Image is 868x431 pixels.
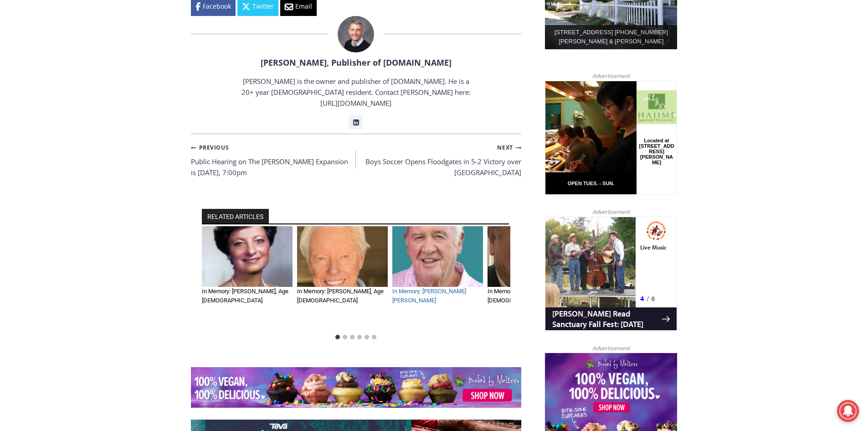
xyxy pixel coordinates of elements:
[297,226,388,287] img: Obituary - Stephen John Ketterer
[230,0,431,88] div: "I learned about the history of a place I’d honestly never considered even as a resident of [GEOG...
[356,141,521,178] a: NextBoys Soccer Opens Floodgates in 5-2 Victory over [GEOGRAPHIC_DATA]
[357,335,362,339] button: Go to slide 4
[365,335,369,339] button: Go to slide 5
[202,226,293,287] img: Obituary - Joan DiPalma
[261,57,452,68] a: [PERSON_NAME], Publisher of [DOMAIN_NAME]
[93,57,129,109] div: Located at [STREET_ADDRESS][PERSON_NAME]
[7,92,117,113] h4: [PERSON_NAME] Read Sanctuary Fall Fest: [DATE]
[583,208,639,216] span: Advertisement
[297,288,384,304] a: In Memory: [PERSON_NAME], Age [DEMOGRAPHIC_DATA]
[191,143,229,152] small: Previous
[583,72,639,80] span: Advertisement
[102,77,104,86] div: /
[0,92,92,114] a: Open Tues. - Sun. [PHONE_NUMBER]
[3,94,89,129] span: Open Tues. - Sun. [PHONE_NUMBER]
[238,91,422,111] span: Intern @ [DOMAIN_NAME]
[343,335,347,339] button: Go to slide 2
[488,226,578,329] div: 4 of 6
[106,77,110,86] div: 6
[219,88,442,114] a: Intern @ [DOMAIN_NAME]
[191,141,356,178] a: PreviousPublic Hearing on The [PERSON_NAME] Expansion is [DATE], 7:00pm
[583,344,639,353] span: Advertisement
[497,143,521,152] small: Next
[202,333,510,341] ul: Select a slide to show
[202,209,269,224] h2: RELATED ARTICLES
[297,226,388,329] div: 2 of 6
[191,141,521,178] nav: Posts
[0,91,132,114] a: [PERSON_NAME] Read Sanctuary Fall Fest: [DATE]
[202,226,293,329] div: 1 of 6
[392,288,466,304] a: In Memory: [PERSON_NAME] [PERSON_NAME]
[95,27,122,75] div: Live Music
[488,226,578,287] img: Obituary - Clinton Wesley Phy
[350,335,354,339] button: Go to slide 3
[191,367,521,408] img: Baked by Melissa
[392,226,483,329] div: 3 of 6
[372,335,376,339] button: Go to slide 6
[545,25,677,50] div: [STREET_ADDRESS] [PHONE_NUMBER] [PERSON_NAME] & [PERSON_NAME]
[335,335,340,339] button: Go to slide 1
[488,288,574,304] a: In Memory: [PERSON_NAME], Age [DEMOGRAPHIC_DATA]
[95,77,99,86] div: 4
[202,288,288,304] a: In Memory: [PERSON_NAME], Age [DEMOGRAPHIC_DATA]
[240,76,472,109] p: [PERSON_NAME] is the owner and publisher of [DOMAIN_NAME]. He is a 20+ year [DEMOGRAPHIC_DATA] re...
[392,226,483,287] img: Obituary - Thomas Andrew Butler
